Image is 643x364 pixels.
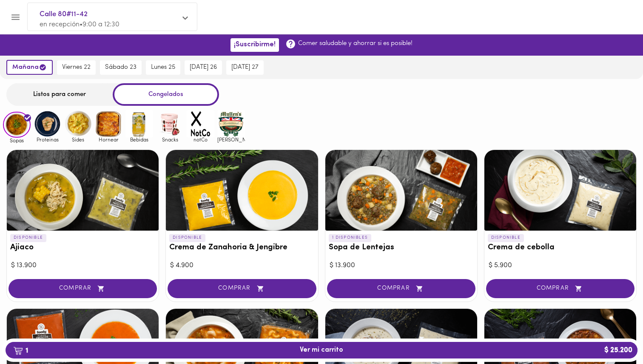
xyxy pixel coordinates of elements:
[187,110,214,138] img: notCo
[57,60,96,75] button: viernes 22
[327,279,475,298] button: COMPRAR
[156,110,184,138] img: Snacks
[40,21,119,28] span: en recepción • 9:00 a 12:30
[230,38,279,51] button: ¡Suscribirme!
[226,60,264,75] button: [DATE] 27
[95,137,122,142] span: Hornear
[168,279,316,298] button: COMPRAR
[156,137,184,142] span: Snacks
[40,9,176,20] span: Calle 80#11-42
[329,234,372,242] p: 1 DISPONIBLES
[190,64,217,71] span: [DATE] 26
[11,261,154,271] div: $ 13.900
[6,342,637,358] button: 1Ver mi carrito$ 25.200
[6,60,53,75] button: mañana
[170,261,313,271] div: $ 4.900
[34,110,61,138] img: Proteinas
[12,63,47,71] span: mañana
[497,285,624,292] span: COMPRAR
[300,346,343,354] span: Ver mi carrito
[105,64,137,71] span: sábado 23
[329,243,474,252] h3: Sopa de Lentejas
[325,150,477,231] div: Sopa de Lentejas
[231,64,259,71] span: [DATE] 27
[489,261,632,271] div: $ 5.900
[330,261,473,271] div: $ 13.900
[187,137,214,142] span: notCo
[10,243,155,252] h3: Ajiaco
[10,234,46,242] p: DISPONIBLE
[7,150,159,231] div: Ajiaco
[125,137,153,142] span: Bebidas
[9,279,157,298] button: COMPRAR
[594,315,634,356] iframe: Messagebird Livechat Widget
[62,64,91,71] span: viernes 22
[169,243,314,252] h3: Crema de Zanahoria & Jengibre
[64,110,92,138] img: Sides
[488,234,524,242] p: DISPONIBLE
[6,83,113,106] div: Listos para comer
[100,60,142,75] button: sábado 23
[34,137,61,142] span: Proteinas
[8,345,33,356] b: 1
[64,137,92,142] span: Sides
[3,112,31,138] img: Sopas
[19,285,146,292] span: COMPRAR
[13,347,23,355] img: cart.png
[185,60,222,75] button: [DATE] 26
[338,285,465,292] span: COMPRAR
[486,279,634,298] button: COMPRAR
[5,7,26,28] button: Menu
[298,39,413,48] p: Comer saludable y ahorrar si es posible!
[488,243,633,252] h3: Crema de cebolla
[217,110,245,138] img: mullens
[484,150,636,231] div: Crema de cebolla
[3,138,31,143] span: Sopas
[125,110,153,138] img: Bebidas
[95,110,122,138] img: Hornear
[217,137,245,142] span: [PERSON_NAME]
[234,41,276,49] span: ¡Suscribirme!
[146,60,180,75] button: lunes 25
[169,234,205,242] p: DISPONIBLE
[166,150,318,231] div: Crema de Zanahoria & Jengibre
[178,285,305,292] span: COMPRAR
[151,64,175,71] span: lunes 25
[113,83,219,106] div: Congelados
